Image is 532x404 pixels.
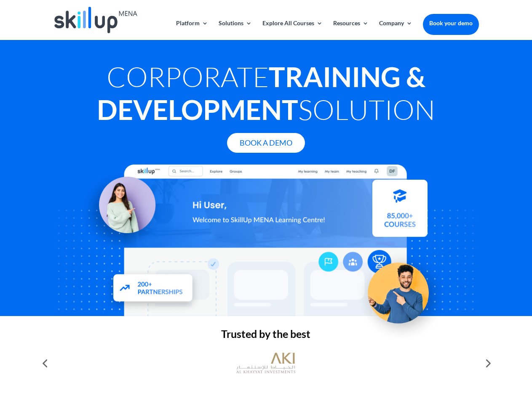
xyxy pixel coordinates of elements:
[333,20,369,40] a: Resources
[236,348,295,378] img: al khayyat investments logo
[104,268,202,314] img: Partners - SkillUp Mena
[97,60,425,126] strong: Training & Development
[372,184,428,241] img: Courses library - SkillUp MENA
[54,7,137,33] img: Skillup Mena
[53,329,479,343] h2: Trusted by the best
[53,60,479,130] h1: Corporate Solution
[356,246,449,339] img: Upskill your workforce - SkillUp
[79,165,164,250] img: Learning Management Solution - SkillUp
[423,14,479,32] a: Book your demo
[219,20,252,40] a: Solutions
[227,133,305,153] a: Book A Demo
[379,20,412,40] a: Company
[176,20,208,40] a: Platform
[262,20,323,40] a: Explore All Courses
